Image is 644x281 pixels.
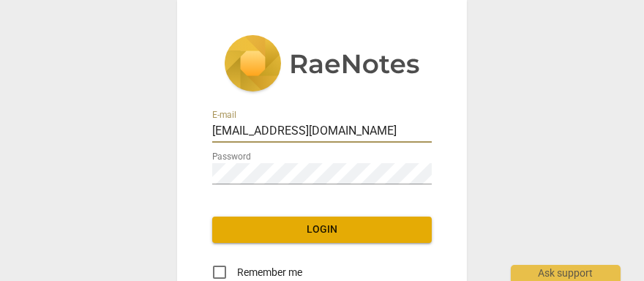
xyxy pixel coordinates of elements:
[212,153,251,162] label: Password
[212,111,236,120] label: E-mail
[224,222,420,237] span: Login
[237,265,302,280] span: Remember me
[511,265,621,281] div: Ask support
[224,35,420,95] img: 5ac2273c67554f335776073100b6d88f.svg
[212,217,432,243] button: Login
